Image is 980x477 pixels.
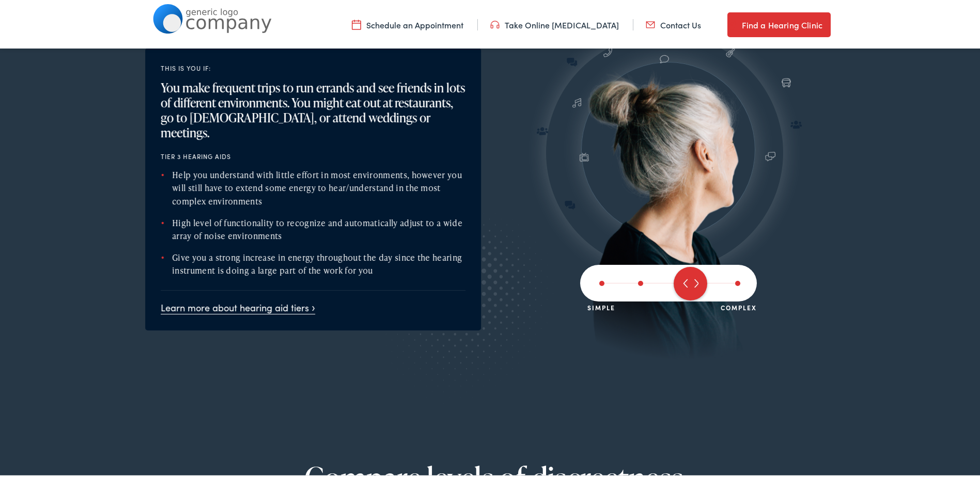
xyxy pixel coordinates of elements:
div: This is you if: [161,61,465,71]
img: utility icon [646,17,655,28]
a: Contact Us [646,17,701,28]
img: utility icon [490,17,500,28]
a: Schedule an Appointment [352,17,463,28]
li: High level of functionality to recognize and automatically adjust to a wide array of noise enviro... [161,214,465,241]
li: Help you understand with little effort in most environments, however you will still have to exten... [161,166,465,206]
a: Find a Hearing Clinic [727,10,831,35]
div: You make frequent trips to run errands and see friends in lots of different environments. You mig... [161,78,465,138]
a: Take Online [MEDICAL_DATA] [490,17,619,28]
h4: Tier 3 hearing aids [161,151,465,158]
li: Give you a strong increase in energy throughout the day since the hearing instrument is doing a l... [161,249,465,275]
div: Simple [587,299,615,309]
img: utility icon [727,17,737,29]
img: utility icon [352,17,361,28]
a: Learn more about hearing aid tiers [161,299,315,312]
div: Complex [721,299,757,309]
